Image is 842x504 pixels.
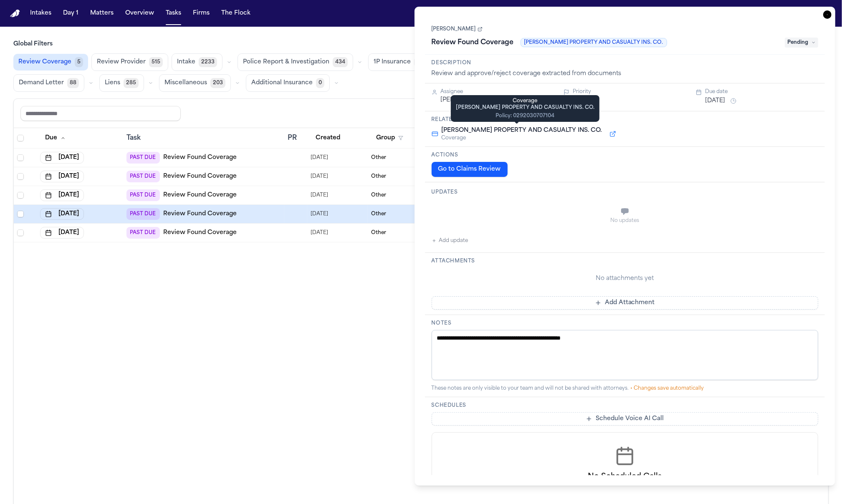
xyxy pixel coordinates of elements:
[122,6,157,21] button: Overview
[432,258,819,265] h3: Attachments
[368,53,435,71] button: 1P Insurance339
[13,74,84,92] button: Demand Letter88
[210,78,225,88] span: 203
[238,53,353,71] button: Police Report & Investigation434
[159,74,231,92] button: Miscellaneous203
[199,57,217,67] span: 2233
[631,386,704,391] span: • Changes save automatically
[91,53,168,71] button: Review Provider515
[18,58,71,66] span: Review Coverage
[333,57,348,67] span: 434
[97,58,146,66] span: Review Provider
[456,113,594,119] div: Policy: 0292030707104
[124,78,139,88] span: 285
[218,6,254,21] button: The Flock
[432,60,819,66] h3: Description
[10,10,20,18] a: Home
[87,6,117,21] button: Matters
[432,296,819,310] button: Add Attachment
[521,38,667,47] span: [PERSON_NAME] PROPERTY AND CASUALTY INS. CO.
[149,57,163,67] span: 515
[177,58,195,66] span: Intake
[432,152,819,159] h3: Actions
[172,53,223,71] button: Intake2233
[428,36,517,49] h1: Review Found Coverage
[432,275,819,283] div: No attachments yet
[445,471,805,483] h3: No Scheduled Calls
[442,126,602,135] span: [PERSON_NAME] PROPERTY AND CASUALTY INS. CO.
[13,40,829,48] h3: Global Filters
[251,79,313,87] span: Additional Insurance
[60,6,82,21] button: Day 1
[432,217,819,224] div: No updates
[432,412,819,426] button: Schedule Voice AI Call
[75,57,83,67] span: 5
[441,88,554,95] div: Assignee
[374,58,411,66] span: 1P Insurance
[246,74,330,92] button: Additional Insurance0
[105,79,120,87] span: Liens
[13,54,88,71] button: Review Coverage5
[432,236,468,246] button: Add update
[442,135,602,141] span: Coverage
[67,78,79,88] span: 88
[432,402,819,409] h3: Schedules
[785,38,818,48] span: Pending
[432,162,508,177] button: Go to Claims Review
[432,26,483,33] a: [PERSON_NAME]
[456,104,594,111] div: [PERSON_NAME] PROPERTY AND CASUALTY INS. CO.
[573,88,686,95] div: Priority
[432,385,819,392] div: These notes are only visible to your team and will not be shared with attorneys.
[164,79,207,87] span: Miscellaneous
[162,6,185,21] button: Tasks
[456,98,594,104] div: Coverage
[432,116,819,123] h3: Related to
[728,96,738,106] button: Snooze task
[19,79,64,87] span: Demand Letter
[243,58,329,66] span: Police Report & Investigation
[705,88,818,95] div: Due date
[190,6,213,21] button: Firms
[432,189,819,196] h3: Updates
[40,227,84,239] button: [DATE]
[99,74,144,92] button: Liens285
[10,10,20,18] img: Finch Logo
[27,6,55,21] button: Intakes
[705,97,725,105] button: [DATE]
[316,78,324,88] span: 0
[432,70,819,78] div: Review and approve/reject coverage extracted from documents
[432,320,819,327] h3: Notes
